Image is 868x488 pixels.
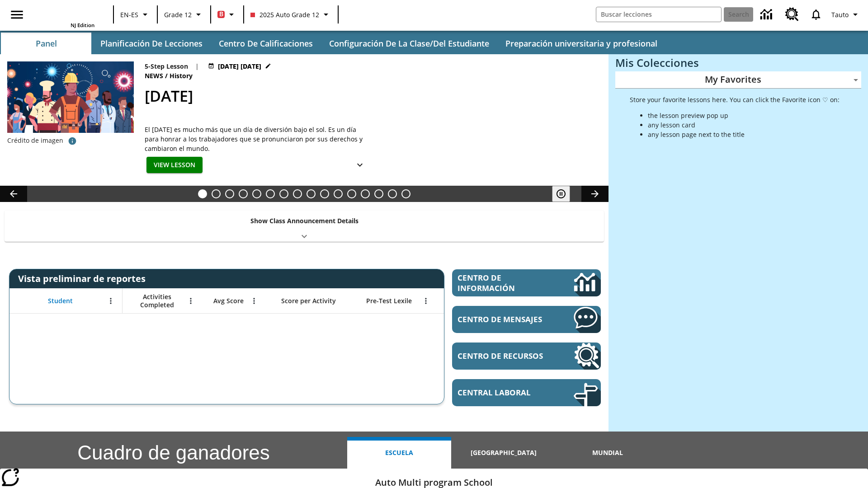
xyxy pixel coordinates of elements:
span: / [165,71,168,80]
button: Jul 23 - Jun 30 Elegir fechas [206,61,273,71]
button: Slide 9 The Invasion of the Free CD [307,189,316,198]
span: B [219,9,223,20]
span: El Día del Trabajo es mucho más que un día de diversión bajo el sol. Es un día para honrar a los ... [145,125,371,153]
a: Centro de recursos, Se abrirá en una pestaña nueva. [452,343,601,370]
a: Centro de recursos, Se abrirá en una pestaña nueva. [780,2,804,27]
a: Central laboral [452,379,601,406]
button: Slide 15 Point of View [388,189,397,198]
span: Student [48,297,73,305]
span: Centro de recursos [458,351,547,361]
button: Slide 4 ¡Fuera! ¡Es privado! [239,189,248,198]
button: Abrir menú [184,294,198,308]
div: El [DATE] es mucho más que un día de diversión bajo el sol. Es un día para honrar a los trabajado... [145,125,371,153]
button: Slide 2 Animal Partners [212,189,221,198]
button: Abrir menú [419,294,433,308]
div: My Favorites [615,71,861,89]
span: Score per Activity [281,297,336,305]
img: una pancarta con fondo azul muestra la ilustración de una fila de diferentes hombres y mujeres co... [7,61,134,133]
div: Pausar [552,186,579,202]
h2: Día del Trabajo [145,84,598,108]
span: Central laboral [458,387,547,398]
span: EN-ES [120,10,138,19]
span: Vista preliminar de reportes [18,272,150,285]
button: Slide 1 Día del Trabajo [198,189,207,198]
span: Pre-Test Lexile [366,297,412,305]
a: Centro de información [755,2,780,27]
span: 2025 Auto Grade 12 [250,10,319,19]
li: the lesson preview pop up [648,111,840,120]
div: Portada [36,3,94,28]
button: Class: 2025 Auto Grade 12, Selecciona una clase [247,6,335,23]
span: News [145,71,165,81]
button: Configuración de la clase/del estudiante [322,33,496,54]
button: Preparación universitaria y profesional [498,33,665,54]
span: Avg Score [213,297,244,305]
button: Slide 12 Career Lesson [347,189,356,198]
button: [GEOGRAPHIC_DATA] [451,437,555,469]
span: Activities Completed [127,293,187,309]
span: [DATE] [DATE] [218,61,261,71]
button: Centro de calificaciones [212,33,320,54]
button: Slide 10 Mixed Practice: Citing Evidence [320,189,329,198]
p: Crédito de imagen [7,136,63,145]
input: search field [596,7,721,22]
button: Slide 16 El equilibrio de la Constitución [401,189,410,198]
a: Centro de mensajes [452,306,601,333]
button: Slide 3 ¿Los autos del futuro? [225,189,234,198]
span: Tauto [831,10,849,19]
a: Centro de información [452,269,601,296]
div: Show Class Announcement Details [5,211,604,242]
button: Abrir menú [247,294,261,308]
button: Slide 7 Attack of the Terrifying Tomatoes [279,189,288,198]
button: Slide 11 Pre-release lesson [334,189,343,198]
button: Slide 5 The Last Homesteaders [252,189,261,198]
button: Panel [1,33,91,54]
button: Pausar [552,186,570,202]
a: Portada [36,4,94,22]
button: Planificación de lecciones [93,33,210,54]
button: Abrir el menú lateral [4,1,30,28]
button: Perfil/Configuración [828,6,864,23]
button: Boost El color de la clase es rojo. Cambiar el color de la clase. [214,6,241,23]
button: Abrir menú [104,294,118,308]
button: Slide 13 Between Two Worlds [361,189,370,198]
button: Carrusel de lecciones, seguir [581,186,609,202]
a: Notificaciones [804,3,828,26]
button: Language: EN-ES, Selecciona un idioma [117,6,154,23]
li: any lesson page next to the title [648,130,840,139]
button: Crédito de foto: ProStockStudio/Shutterstock [63,133,81,149]
button: Ver más [351,157,369,174]
button: Escuela [347,437,451,469]
button: Slide 8 Fashion Forward in Ancient Rome [293,189,302,198]
span: | [195,61,199,71]
p: Show Class Announcement Details [250,216,359,225]
span: Centro de mensajes [458,314,547,324]
li: any lesson card [648,120,840,130]
button: Mundial [556,437,660,469]
span: Grade 12 [164,10,192,19]
button: Slide 14 ¡Hurra por el Día de la Constitución! [374,189,383,198]
button: Slide 6 Solar Power to the People [266,189,275,198]
button: View Lesson [146,157,203,174]
p: Store your favorite lessons here. You can click the Favorite icon ♡ on: [630,95,840,104]
p: 5-Step Lesson [145,61,188,71]
span: Centro de información [458,272,543,293]
button: Grado: Grade 12, Elige un grado [160,6,208,23]
span: NJ Edition [71,22,94,28]
h3: Mis Colecciones [615,56,861,69]
span: History [170,71,194,81]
